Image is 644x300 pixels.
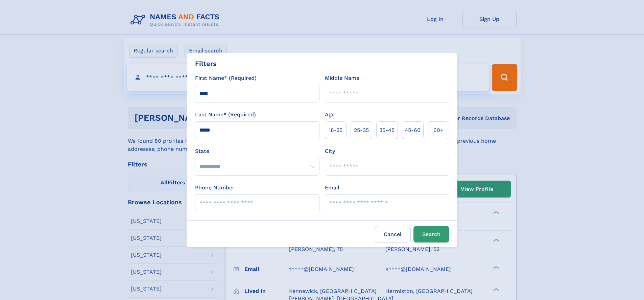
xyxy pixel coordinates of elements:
[354,126,369,134] span: 25‑35
[195,59,217,69] div: Filters
[195,111,256,119] label: Last Name* (Required)
[195,184,235,192] label: Phone Number
[329,126,342,134] span: 18‑25
[375,226,411,243] label: Cancel
[325,147,335,155] label: City
[325,74,359,82] label: Middle Name
[325,184,339,192] label: Email
[433,126,444,134] span: 60+
[195,74,257,82] label: First Name* (Required)
[325,111,335,119] label: Age
[405,126,421,134] span: 45‑60
[379,126,395,134] span: 35‑45
[195,147,319,155] label: State
[413,226,449,243] button: Search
